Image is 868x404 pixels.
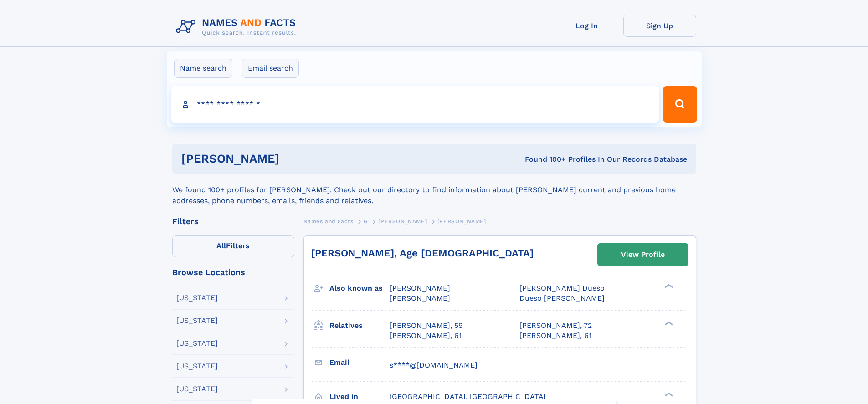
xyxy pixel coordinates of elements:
[663,320,673,326] div: ❯
[663,283,673,289] div: ❯
[329,318,390,333] h3: Relatives
[519,284,605,292] span: [PERSON_NAME] Dueso
[519,331,591,341] a: [PERSON_NAME], 61
[172,217,294,225] div: Filters
[329,281,390,296] h3: Also known as
[402,154,687,164] div: Found 100+ Profiles In Our Records Database
[519,294,605,302] span: Dueso [PERSON_NAME]
[172,174,696,206] div: We found 100+ profiles for [PERSON_NAME]. Check out our directory to find information about [PERS...
[550,15,623,37] a: Log In
[390,294,450,302] span: [PERSON_NAME]
[390,331,462,341] a: [PERSON_NAME], 61
[390,284,450,292] span: [PERSON_NAME]
[364,218,368,225] span: G
[390,321,463,331] a: [PERSON_NAME], 59
[176,317,218,324] div: [US_STATE]
[621,244,665,265] div: View Profile
[378,218,427,225] span: [PERSON_NAME]
[181,153,402,164] h1: [PERSON_NAME]
[242,59,299,78] label: Email search
[329,355,390,370] h3: Email
[519,321,592,331] a: [PERSON_NAME], 72
[172,235,294,257] label: Filters
[598,244,688,266] a: View Profile
[303,215,354,227] a: Names and Facts
[663,391,673,397] div: ❯
[390,392,546,401] span: [GEOGRAPHIC_DATA], [GEOGRAPHIC_DATA]
[171,86,659,123] input: search input
[364,215,368,227] a: G
[311,247,534,259] a: [PERSON_NAME], Age [DEMOGRAPHIC_DATA]
[623,15,696,37] a: Sign Up
[172,15,303,39] img: Logo Names and Facts
[176,340,218,347] div: [US_STATE]
[176,363,218,370] div: [US_STATE]
[172,268,294,276] div: Browse Locations
[176,385,218,393] div: [US_STATE]
[437,218,486,225] span: [PERSON_NAME]
[663,86,697,123] button: Search Button
[216,241,226,250] span: All
[174,59,232,78] label: Name search
[176,294,218,302] div: [US_STATE]
[378,215,427,227] a: [PERSON_NAME]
